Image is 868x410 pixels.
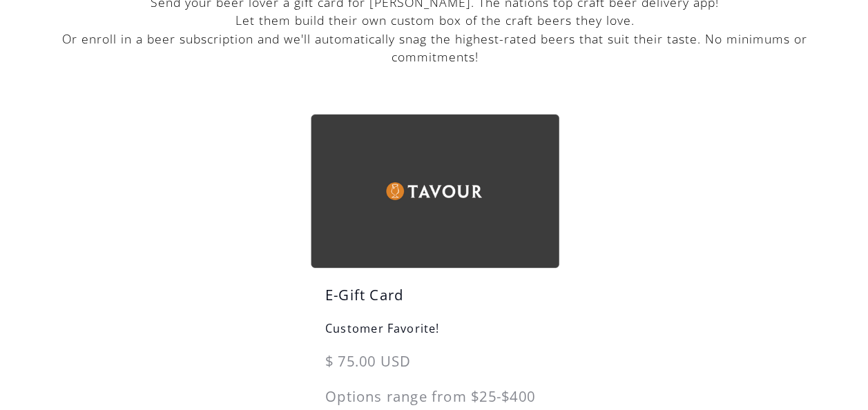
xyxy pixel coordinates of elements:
h6: Customer Favorite! [311,320,559,351]
h5: E-Gift Card [311,284,559,320]
div: $ 75.00 USD [311,351,559,386]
